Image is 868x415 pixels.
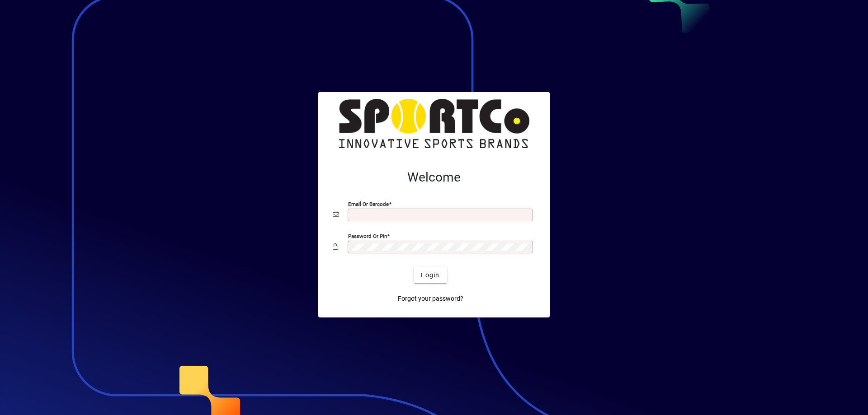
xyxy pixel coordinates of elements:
[333,170,535,185] h2: Welcome
[348,201,389,207] mat-label: Email or Barcode
[414,267,447,283] button: Login
[421,270,439,280] span: Login
[348,233,387,239] mat-label: Password or Pin
[394,290,467,307] a: Forgot your password?
[398,294,463,303] span: Forgot your password?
